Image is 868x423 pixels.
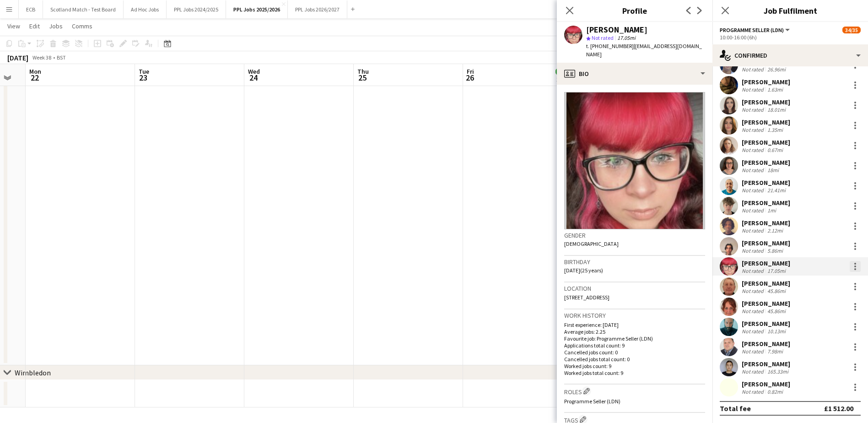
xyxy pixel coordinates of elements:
[766,388,785,395] div: 0.82mi
[742,126,766,133] div: Not rated
[564,231,705,239] h3: Gender
[26,20,43,32] a: Edit
[357,67,369,76] span: Thu
[248,67,260,76] span: Wed
[742,66,766,73] div: Not rated
[766,247,785,254] div: 5.86mi
[564,92,705,229] img: Crew avatar or photo
[28,72,41,83] span: 22
[356,72,369,83] span: 25
[564,267,603,274] span: [DATE] (25 years)
[43,0,124,18] button: Scotland Match - Test Board
[742,199,790,207] div: [PERSON_NAME]
[557,63,712,85] div: Bio
[167,0,226,18] button: PPL Jobs 2024/2025
[766,106,787,113] div: 18.01mi
[766,267,787,274] div: 17.05mi
[564,311,705,320] h3: Work history
[586,26,647,34] div: [PERSON_NAME]
[564,342,705,349] p: Applications total count: 9
[766,227,785,234] div: 2.12mi
[592,34,614,41] span: Not rated
[712,44,868,66] div: Confirmed
[842,27,861,33] span: 34/35
[29,22,40,30] span: Edit
[742,207,766,214] div: Not rated
[766,308,787,315] div: 45.86mi
[742,78,790,86] div: [PERSON_NAME]
[72,22,92,30] span: Comms
[766,126,785,133] div: 1.35mi
[742,279,790,287] div: [PERSON_NAME]
[742,348,766,355] div: Not rated
[720,27,791,33] button: Programme Seller (LDN)
[766,187,787,194] div: 21.41mi
[742,267,766,274] div: Not rated
[555,68,568,75] span: 2/2
[742,138,790,146] div: [PERSON_NAME]
[564,294,609,301] span: [STREET_ADDRESS]
[564,398,620,405] span: Programme Seller (LDN)
[564,349,705,356] p: Cancelled jobs count: 0
[288,0,347,18] button: PPL Jobs 2026/2027
[19,0,43,18] button: ECB
[564,240,619,247] span: [DEMOGRAPHIC_DATA]
[564,369,705,376] p: Worked jobs total count: 9
[742,320,790,328] div: [PERSON_NAME]
[139,67,149,76] span: Tue
[556,76,568,83] div: 1 Job
[30,54,53,61] span: Week 38
[564,284,705,293] h3: Location
[564,321,705,328] p: First experience: [DATE]
[766,146,785,153] div: 0.67mi
[766,328,787,335] div: 10.13mi
[742,368,766,375] div: Not rated
[742,106,766,113] div: Not rated
[742,287,766,294] div: Not rated
[720,34,861,41] div: 10:00-16:00 (6h)
[742,340,790,348] div: [PERSON_NAME]
[124,0,167,18] button: Ad Hoc Jobs
[742,380,790,388] div: [PERSON_NAME]
[247,72,260,83] span: 24
[824,404,853,413] div: £1 512.00
[742,360,790,368] div: [PERSON_NAME]
[742,86,766,93] div: Not rated
[564,335,705,342] p: Favourite job: Programme Seller (LDN)
[45,20,66,32] a: Jobs
[137,72,149,83] span: 23
[742,299,790,308] div: [PERSON_NAME]
[742,118,790,126] div: [PERSON_NAME]
[742,308,766,315] div: Not rated
[29,67,41,76] span: Mon
[615,34,637,41] span: 17.05mi
[68,20,96,32] a: Comms
[15,368,51,377] div: Wimbledon
[720,404,751,413] div: Total fee
[564,328,705,335] p: Average jobs: 2.25
[766,86,785,93] div: 1.63mi
[557,5,712,16] h3: Profile
[742,227,766,234] div: Not rated
[742,98,790,106] div: [PERSON_NAME]
[465,72,474,83] span: 26
[586,43,702,58] span: | [EMAIL_ADDRESS][DOMAIN_NAME]
[564,363,705,369] p: Worked jobs count: 9
[564,386,705,396] h3: Roles
[57,54,66,61] div: BST
[742,179,790,187] div: [PERSON_NAME]
[742,146,766,153] div: Not rated
[742,239,790,247] div: [PERSON_NAME]
[742,247,766,254] div: Not rated
[766,167,781,174] div: 18mi
[742,158,790,167] div: [PERSON_NAME]
[564,356,705,363] p: Cancelled jobs total count: 0
[742,259,790,267] div: [PERSON_NAME]
[49,22,63,30] span: Jobs
[7,22,20,30] span: View
[467,67,474,76] span: Fri
[4,20,24,32] a: View
[742,328,766,335] div: Not rated
[564,258,705,266] h3: Birthday
[742,167,766,174] div: Not rated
